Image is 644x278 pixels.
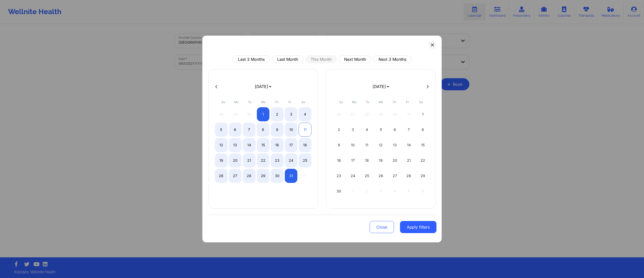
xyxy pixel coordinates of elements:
[257,169,270,183] div: Wed Oct 29 2025
[373,55,412,63] button: Next 3 Months
[403,153,415,168] div: Fri Nov 21 2025
[215,153,228,168] div: Sun Oct 19 2025
[299,138,311,152] div: Sat Oct 18 2025
[416,138,429,152] div: Sat Nov 15 2025
[416,169,429,183] div: Sat Nov 29 2025
[305,55,337,63] button: This Month
[379,100,383,104] abbr: Wednesday
[375,138,387,152] div: Wed Nov 12 2025
[347,138,359,152] div: Mon Nov 10 2025
[248,100,252,104] abbr: Tuesday
[301,100,305,104] abbr: Saturday
[375,169,387,183] div: Wed Nov 26 2025
[360,169,373,183] div: Tue Nov 25 2025
[243,123,256,137] div: Tue Oct 07 2025
[416,153,429,168] div: Sat Nov 22 2025
[285,169,298,183] div: Fri Oct 31 2025
[261,100,265,104] abbr: Wednesday
[388,169,401,183] div: Thu Nov 27 2025
[288,100,291,104] abbr: Friday
[257,153,270,168] div: Wed Oct 22 2025
[299,107,311,121] div: Sat Oct 04 2025
[388,138,401,152] div: Thu Nov 13 2025
[339,55,371,63] button: Next Month
[406,100,409,104] abbr: Friday
[352,100,356,104] abbr: Monday
[285,138,298,152] div: Fri Oct 17 2025
[285,123,298,137] div: Fri Oct 10 2025
[257,123,270,137] div: Wed Oct 08 2025
[229,169,242,183] div: Mon Oct 27 2025
[275,100,278,104] abbr: Thursday
[375,153,387,168] div: Wed Nov 19 2025
[403,123,415,137] div: Fri Nov 07 2025
[366,100,369,104] abbr: Tuesday
[243,153,256,168] div: Tue Oct 21 2025
[347,169,359,183] div: Mon Nov 24 2025
[271,107,284,121] div: Thu Oct 02 2025
[339,100,343,104] abbr: Sunday
[375,123,387,137] div: Wed Nov 05 2025
[360,123,373,137] div: Tue Nov 04 2025
[229,138,242,152] div: Mon Oct 13 2025
[243,169,256,183] div: Tue Oct 28 2025
[234,100,239,104] abbr: Monday
[271,138,284,152] div: Thu Oct 16 2025
[271,123,284,137] div: Thu Oct 09 2025
[243,138,256,152] div: Tue Oct 14 2025
[271,153,284,168] div: Thu Oct 23 2025
[333,138,345,152] div: Sun Nov 09 2025
[403,138,415,152] div: Fri Nov 14 2025
[416,123,429,137] div: Sat Nov 08 2025
[299,123,311,137] div: Sat Oct 11 2025
[215,138,228,152] div: Sun Oct 12 2025
[271,169,284,183] div: Thu Oct 30 2025
[416,107,429,121] div: Sat Nov 01 2025
[347,153,359,168] div: Mon Nov 17 2025
[400,221,436,233] button: Apply filters
[333,153,345,168] div: Sun Nov 16 2025
[333,123,345,137] div: Sun Nov 02 2025
[388,123,401,137] div: Thu Nov 06 2025
[347,123,359,137] div: Mon Nov 03 2025
[272,55,303,63] button: Last Month
[233,55,270,63] button: Last 3 Months
[215,123,228,137] div: Sun Oct 05 2025
[257,138,270,152] div: Wed Oct 15 2025
[285,153,298,168] div: Fri Oct 24 2025
[392,100,396,104] abbr: Thursday
[229,123,242,137] div: Mon Oct 06 2025
[285,107,298,121] div: Fri Oct 03 2025
[221,100,225,104] abbr: Sunday
[360,138,373,152] div: Tue Nov 11 2025
[257,107,270,121] div: Wed Oct 01 2025
[333,169,345,183] div: Sun Nov 23 2025
[388,153,401,168] div: Thu Nov 20 2025
[360,153,373,168] div: Tue Nov 18 2025
[229,153,242,168] div: Mon Oct 20 2025
[419,100,423,104] abbr: Saturday
[370,221,394,233] button: Close
[215,169,228,183] div: Sun Oct 26 2025
[299,153,311,168] div: Sat Oct 25 2025
[333,184,345,198] div: Sun Nov 30 2025
[403,169,415,183] div: Fri Nov 28 2025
